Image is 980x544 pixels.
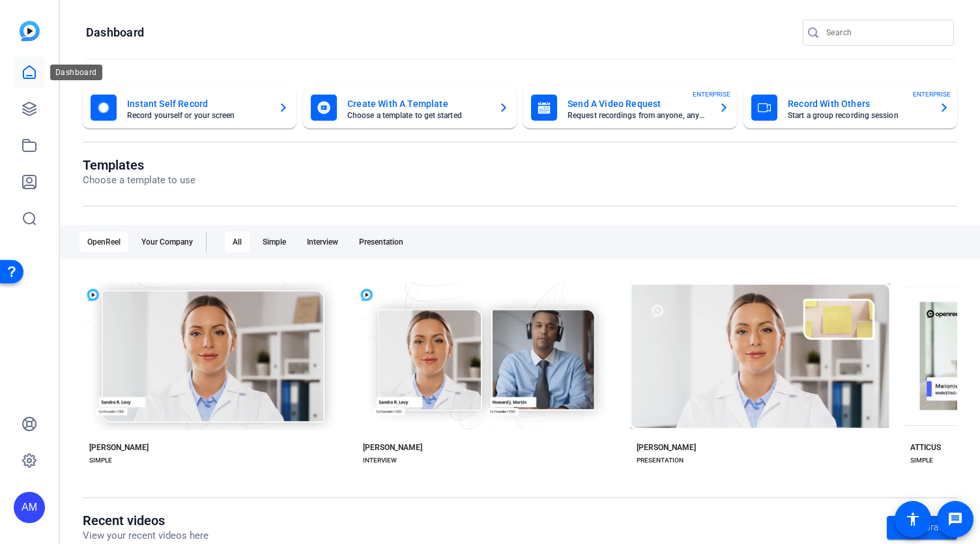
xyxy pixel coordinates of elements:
div: INTERVIEW [363,455,397,466]
div: SIMPLE [89,455,112,466]
div: Dashboard [50,65,102,80]
mat-card-title: Instant Self Record [127,96,268,112]
div: All [225,232,250,252]
p: Choose a template to use [83,173,195,188]
img: blue-gradient.svg [20,21,40,41]
button: Record With OthersStart a group recording sessionENTERPRISE [743,87,957,128]
button: Instant Self RecordRecord yourself or your screen [83,87,296,128]
div: [PERSON_NAME] [637,442,696,453]
span: ENTERPRISE [913,89,951,99]
a: Go to library [887,516,957,539]
mat-icon: accessibility [905,511,921,527]
div: Simple [255,232,294,252]
mat-card-title: Record With Others [788,96,929,112]
mat-card-subtitle: Start a group recording session [788,112,929,119]
h1: Templates [83,157,195,173]
div: [PERSON_NAME] [363,442,422,453]
div: Interview [299,232,346,252]
div: AM [14,492,45,523]
p: View your recent videos here [83,528,209,543]
div: Your Company [134,232,201,252]
div: [PERSON_NAME] [89,442,149,453]
div: Presentation [351,232,411,252]
mat-card-subtitle: Choose a template to get started [347,112,488,119]
mat-card-subtitle: Record yourself or your screen [127,112,268,119]
mat-card-title: Send A Video Request [568,96,708,112]
input: Search [826,25,944,40]
h1: Dashboard [86,25,144,40]
button: Send A Video RequestRequest recordings from anyone, anywhereENTERPRISE [523,87,737,128]
mat-card-title: Create With A Template [347,96,488,112]
div: SIMPLE [910,455,933,466]
mat-icon: message [947,511,963,527]
h1: Recent videos [83,513,209,528]
div: OpenReel [79,232,128,252]
span: ENTERPRISE [693,89,730,99]
mat-card-subtitle: Request recordings from anyone, anywhere [568,112,708,119]
div: ATTICUS [910,442,941,453]
button: Create With A TemplateChoose a template to get started [303,87,517,128]
div: PRESENTATION [637,455,684,466]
